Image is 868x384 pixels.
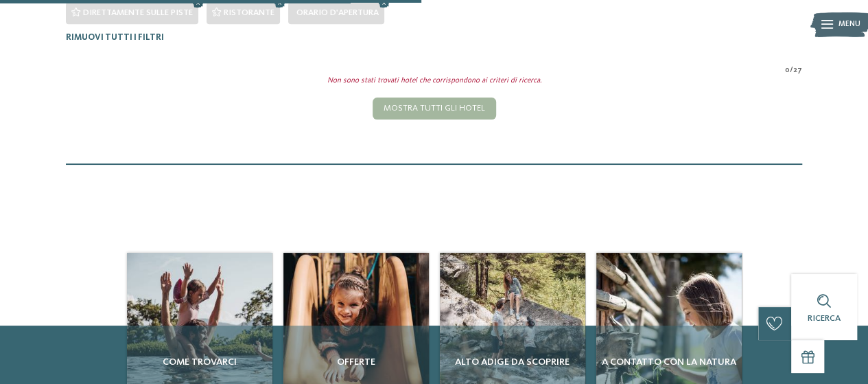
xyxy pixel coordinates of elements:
[790,65,793,76] span: /
[289,355,423,369] span: Offerte
[66,33,164,42] span: Rimuovi tutti i filtri
[83,8,193,17] span: Direttamente sulle piste
[132,355,267,369] span: Come trovarci
[224,8,274,17] span: Ristorante
[793,65,802,76] span: 27
[60,76,808,87] div: Non sono stati trovati hotel che corrispondono ai criteri di ricerca.
[785,65,790,76] span: 0
[296,8,379,17] span: Orario d'apertura
[808,314,841,323] span: Ricerca
[373,98,496,120] div: Mostra tutti gli hotel
[602,355,736,369] span: A contatto con la natura
[445,355,580,369] span: Alto Adige da scoprire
